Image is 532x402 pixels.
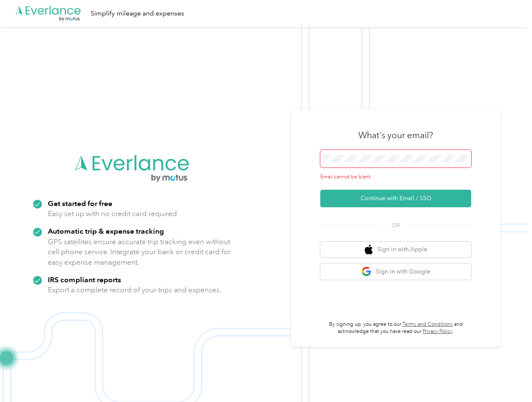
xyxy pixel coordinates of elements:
img: apple logo [365,245,373,255]
strong: Automatic trip & expense tracking [48,227,164,235]
a: Privacy Policy [423,328,452,335]
div: Simplify mileage and expenses [91,8,184,19]
p: Easy set up with no credit card required [48,209,177,219]
button: google logoSign in with Google [320,263,471,280]
p: Export a complete record of your trips and expenses. [48,285,221,295]
p: By signing up, you agree to our and acknowledge that you have read our . [320,321,471,335]
button: apple logoSign in with Apple [320,242,471,258]
p: GPS satellites ensure accurate trip tracking even without cell phone service. Integrate your bank... [48,237,231,268]
button: Continue with Email / SSO [320,190,471,207]
h3: What's your email? [358,129,433,141]
div: Email cannot be blank [320,173,471,181]
span: OR [381,221,410,230]
a: Terms and Conditions [402,321,453,327]
strong: IRS compliant reports [48,275,121,284]
img: google logo [361,266,372,277]
strong: Get started for free [48,199,112,208]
